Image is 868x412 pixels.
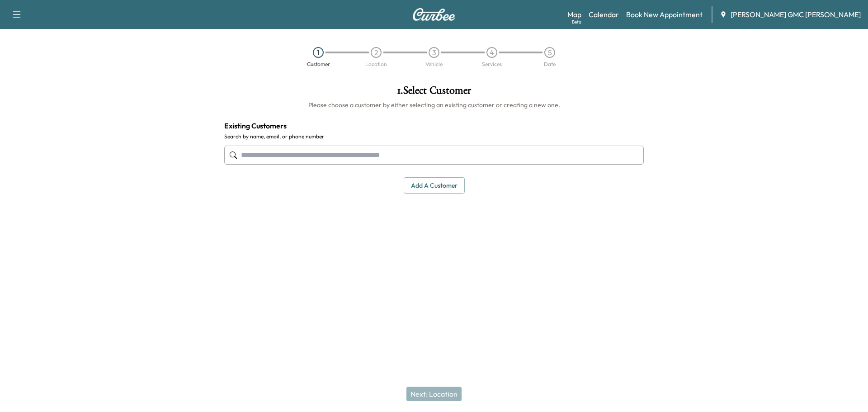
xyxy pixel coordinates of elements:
div: Beta [572,19,581,25]
button: Add a customer [404,177,465,194]
label: Search by name, email, or phone number [224,133,644,140]
a: Calendar [589,9,619,20]
a: MapBeta [567,9,581,20]
div: 2 [371,47,382,58]
h6: Please choose a customer by either selecting an existing customer or creating a new one. [224,100,644,109]
div: Vehicle [425,62,443,67]
span: [PERSON_NAME] GMC [PERSON_NAME] [731,9,861,20]
div: 5 [544,47,555,58]
div: 3 [429,47,439,58]
div: Location [365,62,387,67]
h1: 1 . Select Customer [224,85,644,100]
h4: Existing Customers [224,120,644,131]
div: Services [482,62,502,67]
div: Date [544,62,556,67]
div: Customer [307,62,330,67]
a: Book New Appointment [626,9,703,20]
div: 4 [486,47,497,58]
img: Curbee Logo [412,8,456,21]
div: 1 [313,47,324,58]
